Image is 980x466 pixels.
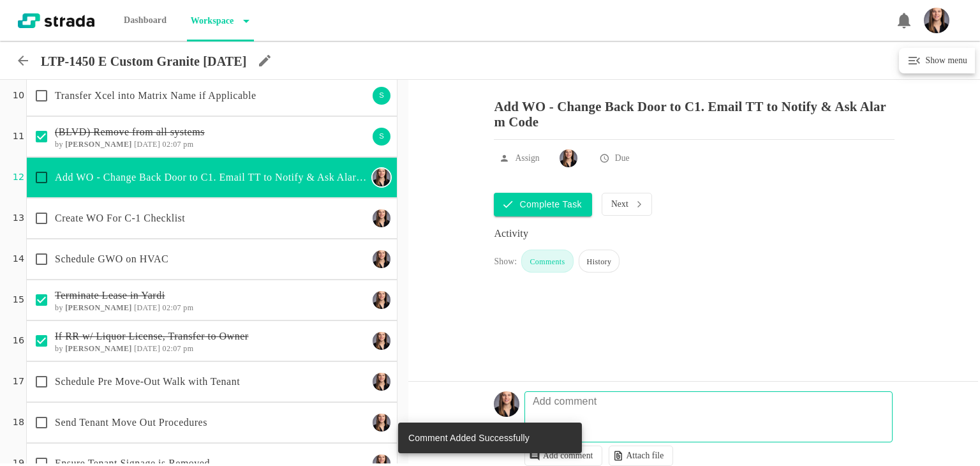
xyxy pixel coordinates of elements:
p: Add WO - Change Back Door to C1. Email TT to Notify & Ask Alarm Code [494,89,894,130]
p: 14 [13,252,24,266]
div: Comments [521,250,573,273]
p: 12 [13,170,24,184]
b: [PERSON_NAME] [65,303,132,312]
img: Ty Depies [373,209,390,227]
h6: Show menu [922,53,967,68]
p: Terminate Lease in Yardi [55,288,368,303]
p: 10 [13,89,24,103]
p: Schedule GWO on HVAC [55,252,368,267]
img: Ty Depies [373,169,390,186]
p: Attach file [626,451,664,461]
img: Ty Depies [373,332,390,350]
div: Show: [494,255,517,273]
p: Add comment [526,394,603,409]
img: Headshot_Vertical.jpg [924,8,949,33]
img: strada-logo [18,13,94,28]
p: Due [615,152,630,165]
p: Dashboard [120,8,170,33]
div: History [579,250,620,273]
p: LTP-1450 E Custom Granite [DATE] [41,54,247,69]
img: Ty Depies [560,149,577,167]
b: [PERSON_NAME] [65,344,132,353]
p: 11 [13,130,24,144]
p: Send Tenant Move Out Procedures [55,415,368,430]
p: Next [611,199,628,209]
img: Ty Depies [373,373,390,391]
p: Assign [515,152,539,165]
button: Complete Task [494,193,592,216]
p: 18 [13,416,24,430]
img: Ty Depies [373,291,390,309]
p: Transfer Xcel into Matrix Name if Applicable [55,88,368,103]
h6: by [DATE] 02:07 pm [55,344,368,353]
p: 16 [13,334,24,348]
p: Schedule Pre Move-Out Walk with Tenant [55,374,368,389]
p: Add WO - Change Back Door to C1. Email TT to Notify & Ask Alarm Code [55,170,368,185]
img: Ty Depies [373,250,390,268]
div: S [371,126,392,147]
b: [PERSON_NAME] [65,140,132,149]
img: Headshot_Vertical.jpg [494,391,519,417]
img: Ty Depies [373,414,390,432]
p: Workspace [187,8,234,34]
p: (BLVD) Remove from all systems [55,124,368,140]
p: 17 [13,375,24,389]
p: If RR w/ Liquor License, Transfer to Owner [55,329,368,344]
p: 13 [13,211,24,225]
h6: by [DATE] 02:07 pm [55,303,368,312]
div: S [371,86,392,106]
div: Comment Added Successfully [408,426,530,449]
p: Create WO For C-1 Checklist [55,211,368,226]
h6: by [DATE] 02:07 pm [55,140,368,149]
div: Activity [494,226,894,241]
p: 15 [13,293,24,307]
